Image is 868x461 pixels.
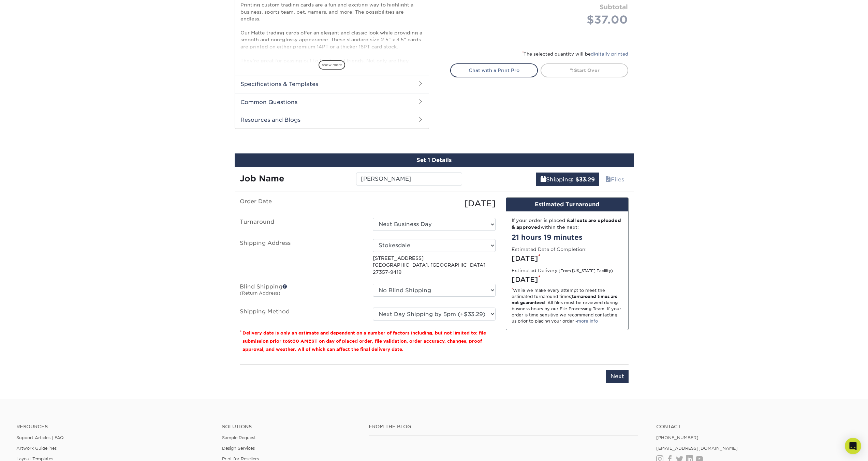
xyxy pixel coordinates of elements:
[242,330,486,352] small: Delivery date is only an estimate and dependent on a number of factors including, but not limited...
[235,218,368,231] label: Turnaround
[656,424,852,430] a: Contact
[512,294,618,305] strong: turnaround times are not guaranteed
[235,111,429,129] h2: Resources and Blogs
[541,63,628,77] a: Start Over
[240,1,423,92] p: Printing custom trading cards are a fun and exciting way to highlight a business, sports team, pe...
[368,197,501,210] div: [DATE]
[16,435,64,440] a: Support Articles | FAQ
[605,176,611,183] span: files
[512,232,623,242] div: 21 hours 19 minutes
[235,153,634,167] div: Set 1 Details
[577,318,598,324] a: more info
[240,174,284,183] strong: Job Name
[845,438,861,454] div: Open Intercom Messenger
[235,75,429,93] h2: Specifications & Templates
[506,198,628,211] div: Estimated Turnaround
[512,287,623,324] div: While we make every attempt to meet the estimated turnaround times; . All files must be reviewed ...
[222,446,255,451] a: Design Services
[288,339,308,344] span: 9:00 AM
[235,239,368,276] label: Shipping Address
[512,217,623,231] div: If your order is placed & within the next:
[373,255,496,276] p: [STREET_ADDRESS] [GEOGRAPHIC_DATA], [GEOGRAPHIC_DATA] 27357-9419
[606,370,629,383] input: Next
[222,435,256,440] a: Sample Request
[235,308,368,321] label: Shipping Method
[541,176,546,183] span: shipping
[235,93,429,111] h2: Common Questions
[559,269,613,273] small: (From [US_STATE] Facility)
[536,173,599,186] a: Shipping: $33.29
[601,173,629,186] a: Files
[319,60,345,70] span: show more
[235,284,368,299] label: Blind Shipping
[235,197,368,210] label: Order Date
[16,424,212,430] h4: Resources
[512,267,613,274] label: Estimated Delivery:
[656,446,738,451] a: [EMAIL_ADDRESS][DOMAIN_NAME]
[656,435,698,440] a: [PHONE_NUMBER]
[450,63,538,77] a: Chat with a Print Pro
[591,51,628,57] a: digitally printed
[512,246,587,253] label: Estimated Date of Completion:
[240,291,280,296] small: (Return Address)
[512,274,623,285] div: [DATE]
[356,173,462,185] input: Enter a job name
[369,424,638,430] h4: From the Blog
[512,253,623,264] div: [DATE]
[222,424,358,430] h4: Solutions
[572,176,595,183] b: : $33.29
[522,51,628,57] small: The selected quantity will be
